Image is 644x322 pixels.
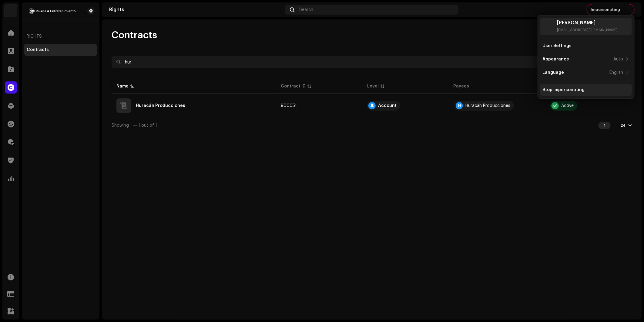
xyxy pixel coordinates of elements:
[610,70,623,75] div: English
[624,5,633,15] img: c904f273-36fb-4b92-97b0-1c77b616e906
[112,29,157,41] span: Contracts
[591,7,620,12] span: Impersonating
[540,84,632,96] re-m-nav-item: Stop Impersonating
[367,101,444,111] span: Account
[24,44,97,56] re-m-nav-item: Contracts
[367,83,379,89] div: Level
[561,104,574,108] div: Active
[557,20,618,25] div: [PERSON_NAME]
[281,83,306,89] div: Contract ID
[465,104,510,108] div: Huracán Producciones
[543,43,572,48] div: User Settings
[281,104,297,108] span: 900051
[456,102,463,109] div: H
[378,104,397,108] div: Account
[540,53,632,65] re-m-nav-item: Appearance
[112,56,598,68] input: Search
[109,7,283,12] div: Rights
[620,123,626,128] div: 24
[136,104,185,108] div: Huracán Producciones
[614,57,623,62] div: Auto
[5,5,17,17] img: 78f3867b-a9d0-4b96-9959-d5e4a689f6cf
[543,20,555,33] img: c904f273-36fb-4b92-97b0-1c77b616e906
[116,83,129,89] div: Name
[543,57,569,62] div: Appearance
[540,67,632,79] re-m-nav-item: Language
[599,122,611,129] div: 1
[27,7,78,15] img: 0c43ecd2-0fe7-4201-bfd0-35d22d5c77cb
[27,47,49,52] div: Contracts
[543,70,564,75] div: Language
[557,28,618,33] div: [EMAIL_ADDRESS][DOMAIN_NAME]
[299,7,313,12] span: Search
[24,29,97,44] re-a-nav-header: Rights
[112,123,157,128] span: Showing 1 — 1 out of 1
[540,40,632,52] re-m-nav-item: User Settings
[543,87,585,92] div: Stop Impersonating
